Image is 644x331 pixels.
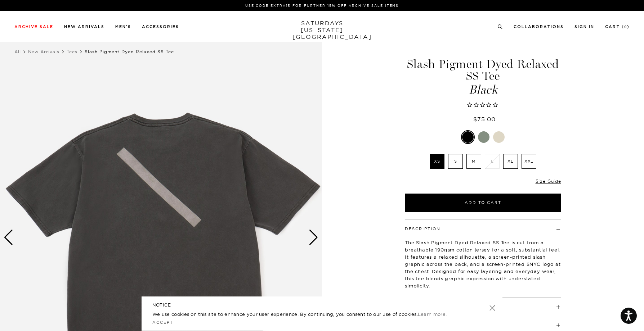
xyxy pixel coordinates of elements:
a: Accessories [142,25,179,29]
div: Next slide [309,230,318,245]
p: We use cookies on this site to enhance your user experience. By continuing, you consent to our us... [152,310,466,318]
label: S [448,154,463,169]
label: XS [430,154,444,169]
a: New Arrivals [64,25,104,29]
a: SATURDAYS[US_STATE][GEOGRAPHIC_DATA] [292,20,352,40]
span: Black [404,84,562,96]
a: Archive Sale [14,25,53,29]
a: Tees [67,49,77,54]
a: Accept [152,320,173,325]
div: Previous slide [4,230,13,245]
p: The Slash Pigment Dyed Relaxed SS Tee is cut from a breathable 190gsm cotton jersey for a soft, s... [405,239,561,289]
label: XXL [522,154,536,169]
a: Cart (0) [605,25,630,29]
h5: NOTICE [152,302,492,308]
button: Description [405,227,440,231]
a: All [14,49,21,54]
a: Collaborations [514,25,564,29]
span: Rated 0.0 out of 5 stars 0 reviews [404,101,562,109]
a: Learn more [418,311,446,317]
span: Slash Pigment Dyed Relaxed SS Tee [85,49,174,54]
p: Use Code EXTRA15 for Further 15% Off Archive Sale Items [17,3,627,8]
a: Sign In [574,25,594,29]
button: Add to Cart [405,194,561,212]
h1: Slash Pigment Dyed Relaxed SS Tee [404,58,562,96]
a: Men's [115,25,131,29]
label: XL [503,154,518,169]
label: M [466,154,481,169]
span: $75.00 [473,115,496,123]
a: New Arrivals [28,49,59,54]
a: Size Guide [536,178,561,184]
small: 0 [624,26,627,29]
